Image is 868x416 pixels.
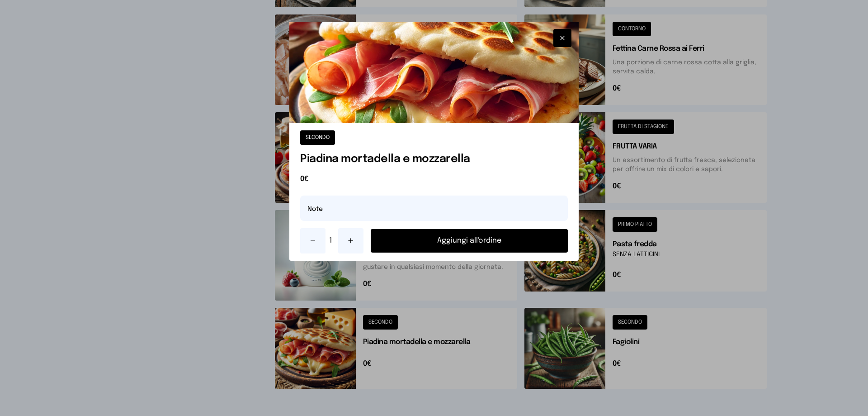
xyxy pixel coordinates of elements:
[300,152,568,167] h1: Piadina mortadella e mozzarella
[289,22,579,123] img: Piadina mortadella e mozzarella
[300,174,568,185] span: 0€
[371,229,568,253] button: Aggiungi all'ordine
[329,235,335,246] span: 1
[300,130,335,145] button: SECONDO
